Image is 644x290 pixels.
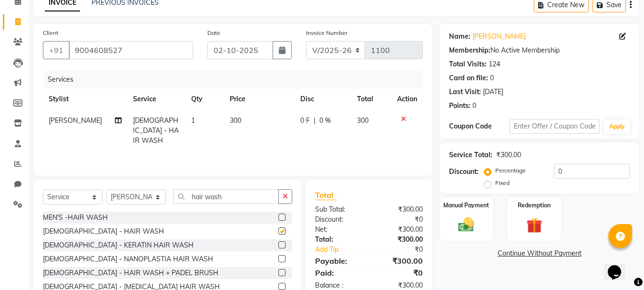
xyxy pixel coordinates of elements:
[369,215,430,225] div: ₹0
[369,225,430,235] div: ₹300.00
[441,248,637,258] a: Continue Without Payment
[230,116,241,125] span: 300
[314,116,316,126] span: |
[472,101,476,111] div: 0
[449,87,481,97] div: Last Visit:
[49,116,102,125] span: [PERSON_NAME]
[308,235,369,245] div: Total:
[357,116,368,125] span: 300
[449,150,492,160] div: Service Total:
[510,119,600,134] input: Enter Offer / Coupon Code
[449,45,491,55] div: Membership:
[443,201,489,210] label: Manual Payment
[44,71,430,88] div: Services
[496,150,521,160] div: ₹300.00
[472,32,526,42] a: [PERSON_NAME]
[43,268,218,278] div: [DEMOGRAPHIC_DATA] - HAIR WASH + PADEL BRUSH
[490,73,494,83] div: 0
[207,29,220,37] label: Date
[453,215,479,234] img: _cash.svg
[495,166,526,175] label: Percentage
[379,245,430,255] div: ₹0
[369,204,430,215] div: ₹300.00
[43,88,127,110] th: Stylist
[315,190,337,200] span: Total
[308,215,369,225] div: Discount:
[43,213,108,223] div: MEN'S -HAIR WASH
[449,101,470,111] div: Points:
[43,226,164,236] div: [DEMOGRAPHIC_DATA] - HAIR WASH
[43,29,58,37] label: Client
[351,88,392,110] th: Total
[224,88,295,110] th: Price
[369,267,430,279] div: ₹0
[308,204,369,215] div: Sub Total:
[133,116,179,145] span: [DEMOGRAPHIC_DATA] - HAIR WASH
[369,255,430,267] div: ₹300.00
[449,45,630,55] div: No Active Membership
[449,121,509,131] div: Coupon Code
[173,189,279,204] input: Search or Scan
[308,255,369,267] div: Payable:
[295,88,351,110] th: Disc
[449,32,470,42] div: Name:
[308,267,369,279] div: Paid:
[604,252,634,280] iframe: chat widget
[69,41,193,59] input: Search by Name/Mobile/Email/Code
[521,215,547,235] img: _gift.svg
[449,73,488,83] div: Card on file:
[449,59,487,69] div: Total Visits:
[127,88,185,110] th: Service
[483,87,503,97] div: [DATE]
[43,240,194,250] div: [DEMOGRAPHIC_DATA] - KERATIN HAIR WASH
[495,179,510,187] label: Fixed
[391,88,423,110] th: Action
[319,116,331,126] span: 0 %
[308,245,379,255] a: Add Tip
[518,201,551,210] label: Redemption
[369,235,430,245] div: ₹300.00
[185,88,224,110] th: Qty
[308,225,369,235] div: Net:
[306,29,348,37] label: Invoice Number
[300,116,310,126] span: 0 F
[43,254,213,264] div: [DEMOGRAPHIC_DATA] - NANOPLASTIA HAIR WASH
[43,41,70,59] button: +91
[603,119,631,134] button: Apply
[449,167,479,177] div: Discount:
[489,59,500,69] div: 124
[191,116,195,125] span: 1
